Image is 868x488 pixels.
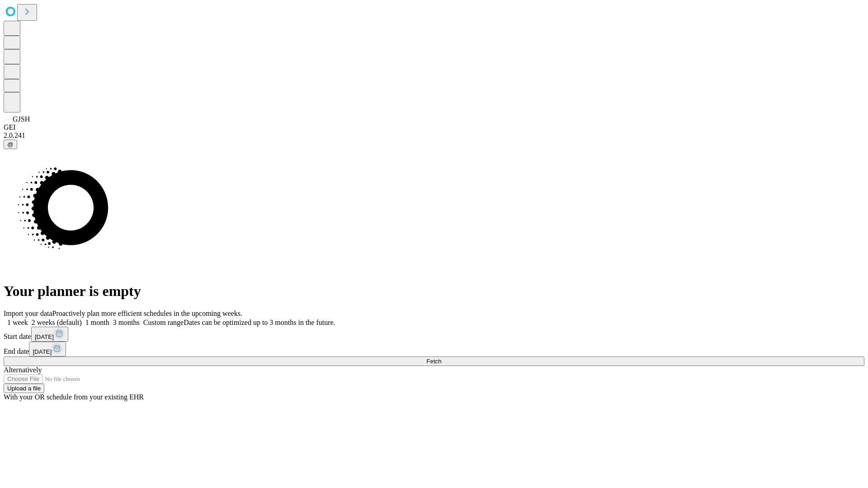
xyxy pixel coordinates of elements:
div: End date [4,342,864,357]
span: Alternatively [4,366,42,374]
span: @ [7,141,14,148]
span: 2 weeks (default) [32,319,82,326]
button: [DATE] [29,342,66,357]
span: Dates can be optimized up to 3 months in the future. [184,319,335,326]
span: Fetch [426,358,441,365]
button: @ [4,140,17,149]
span: Proactively plan more efficient schedules in the upcoming weeks. [52,310,242,317]
h1: Your planner is empty [4,283,864,300]
span: [DATE] [35,333,54,340]
span: With your OR schedule from your existing EHR [4,393,144,401]
div: 2.0.241 [4,131,864,140]
span: Import your data [4,310,52,317]
div: Start date [4,327,864,342]
div: GEI [4,123,864,131]
span: [DATE] [33,348,52,355]
span: Custom range [143,319,184,326]
span: GJSH [13,115,30,123]
span: 3 months [113,319,140,326]
button: [DATE] [31,327,68,342]
button: Fetch [4,357,864,366]
button: Upload a file [4,384,44,393]
span: 1 week [7,319,28,326]
span: 1 month [85,319,109,326]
